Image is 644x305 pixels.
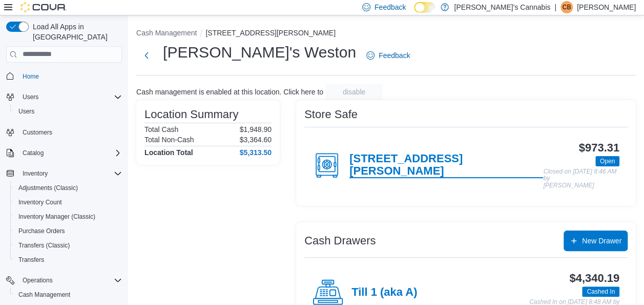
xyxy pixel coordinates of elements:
a: Inventory Manager (Classic) [14,211,99,223]
h6: Total Cash [144,125,178,134]
span: Inventory [23,169,48,178]
h3: Location Summary [144,108,238,121]
span: Cashed In [587,287,615,296]
span: Users [23,93,38,101]
div: Cyrena Brathwaite [560,1,573,13]
button: Transfers [10,253,126,267]
span: Adjustments (Classic) [14,182,122,194]
h3: Cash Drawers [304,235,376,247]
h3: $4,340.19 [569,272,619,284]
span: Feedback [375,2,406,12]
h6: Total Non-Cash [144,136,194,144]
span: Catalog [18,147,122,159]
a: Home [18,70,43,83]
p: Cash management is enabled at this location. Click here to [136,88,323,96]
span: Operations [18,274,122,287]
span: Cash Management [18,291,70,299]
p: $1,948.90 [240,125,272,134]
span: Operations [23,276,53,284]
h4: $5,313.50 [240,148,272,157]
button: disable [325,84,383,100]
button: Operations [18,274,57,287]
button: Cash Management [10,288,126,302]
span: Customers [23,128,52,137]
span: Inventory [18,167,122,180]
span: Inventory Manager (Classic) [18,213,95,221]
span: Feedback [379,50,410,61]
span: Dark Mode [414,13,414,13]
span: CB [563,1,571,13]
span: Users [14,105,122,118]
a: Adjustments (Classic) [14,182,82,194]
span: Transfers (Classic) [14,239,122,252]
button: Transfers (Classic) [10,238,126,253]
button: Purchase Orders [10,224,126,238]
span: Open [600,157,615,166]
a: Users [14,105,38,118]
a: Inventory Count [14,196,66,208]
input: Dark Mode [414,2,435,13]
img: Cova [20,2,67,12]
h1: [PERSON_NAME]'s Weston [163,42,356,63]
button: New Drawer [564,231,628,251]
span: Transfers [14,254,122,266]
h4: [STREET_ADDRESS][PERSON_NAME] [349,153,543,178]
h4: Till 1 (aka A) [351,286,417,299]
p: [PERSON_NAME] [577,1,636,13]
button: [STREET_ADDRESS][PERSON_NAME] [205,29,336,37]
span: Load All Apps in [GEOGRAPHIC_DATA] [29,22,122,42]
button: Operations [2,273,126,288]
button: Catalog [18,147,48,159]
span: Home [18,70,122,83]
button: Catalog [2,146,126,160]
span: Adjustments (Classic) [18,184,78,192]
p: $3,364.60 [240,136,272,144]
button: Inventory Manager (Classic) [10,209,126,224]
button: Cash Management [136,29,197,37]
a: Transfers [14,254,48,266]
button: Inventory Count [10,195,126,209]
span: Users [18,107,34,116]
nav: An example of EuiBreadcrumbs [136,28,636,40]
button: Adjustments (Classic) [10,181,126,195]
button: Inventory [2,166,126,181]
button: Users [18,91,43,103]
span: Inventory Manager (Classic) [14,211,122,223]
span: disable [343,87,365,97]
h3: Store Safe [304,108,358,121]
a: Customers [18,126,56,139]
span: Home [23,72,39,81]
span: Transfers [18,256,44,264]
p: [PERSON_NAME]'s Cannabis [454,1,550,13]
button: Inventory [18,167,52,180]
span: Cash Management [14,289,122,301]
span: Transfers (Classic) [18,241,70,250]
span: Inventory Count [14,196,122,208]
h4: Location Total [144,148,193,157]
span: Open [595,156,619,166]
span: New Drawer [582,236,621,246]
span: Customers [18,126,122,139]
a: Purchase Orders [14,225,69,237]
a: Transfers (Classic) [14,239,74,252]
button: Customers [2,125,126,140]
a: Feedback [362,45,414,66]
p: Closed on [DATE] 8:46 AM by [PERSON_NAME] [543,168,619,189]
button: Home [2,69,126,84]
span: Cashed In [582,287,619,297]
button: Users [10,104,126,119]
span: Catalog [23,149,44,157]
h3: $973.31 [579,142,619,154]
span: Purchase Orders [14,225,122,237]
a: Cash Management [14,289,74,301]
button: Next [136,45,157,66]
span: Inventory Count [18,198,62,206]
span: Users [18,91,122,103]
span: Purchase Orders [18,227,65,235]
button: Users [2,90,126,104]
p: | [554,1,556,13]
